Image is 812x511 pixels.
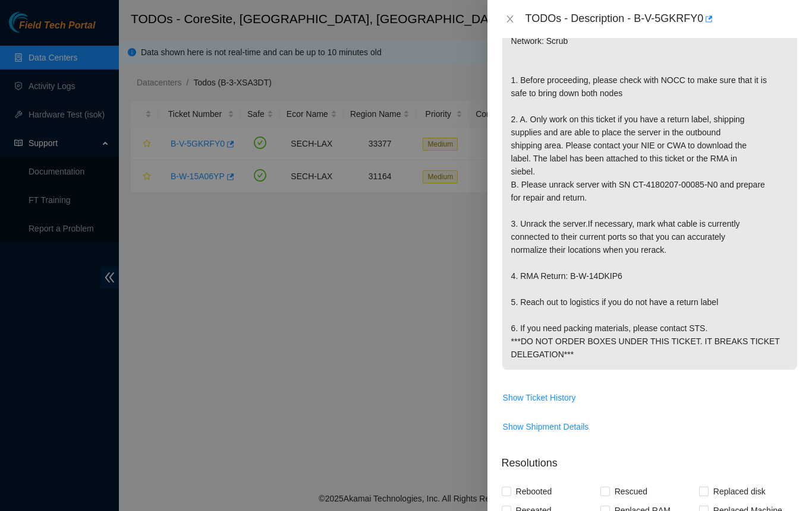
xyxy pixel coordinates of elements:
[503,391,576,404] span: Show Ticket History
[525,9,798,28] div: TODOs - Description - B-V-5GKRFY0
[505,14,515,24] span: close
[610,482,652,501] span: Rescued
[502,388,577,407] button: Show Ticket History
[709,482,770,501] span: Replaced disk
[511,482,557,501] span: Rebooted
[502,446,798,471] p: Resolutions
[502,14,518,25] button: Close
[503,420,589,433] span: Show Shipment Details
[502,417,590,436] button: Show Shipment Details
